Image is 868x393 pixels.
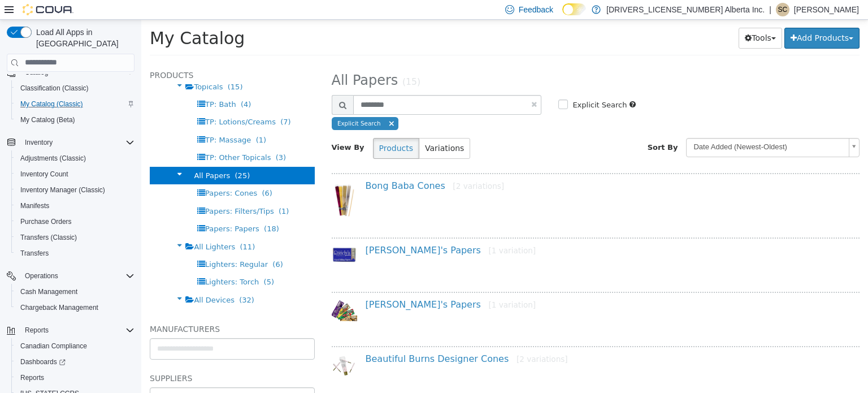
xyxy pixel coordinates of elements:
a: [PERSON_NAME]'s Papers[1 variation] [224,225,395,236]
small: [2 variations] [375,335,427,344]
button: My Catalog (Beta) [11,112,139,128]
span: Operations [20,269,134,283]
span: Adjustments (Classic) [20,154,86,163]
span: Manifests [20,201,49,210]
a: Adjustments (Classic) [16,152,90,165]
span: (18) [123,205,138,213]
button: Cash Management [11,284,139,300]
span: Inventory Count [16,167,134,181]
p: [PERSON_NAME] [794,3,859,16]
span: Inventory [20,136,134,149]
span: (3) [134,133,145,142]
label: Explicit Search [428,80,485,91]
button: Inventory [20,136,57,149]
a: Beautiful Burns Designer Cones[2 variations] [224,334,427,344]
span: (7) [139,98,149,106]
span: (25) [94,152,109,160]
button: Manifests [11,198,139,214]
span: Manifests [16,199,134,213]
span: All Lighters [53,223,94,231]
a: Classification (Classic) [16,81,93,95]
span: SC [778,3,788,16]
span: Sort By [506,123,537,132]
span: Cash Management [20,287,77,296]
span: Inventory Manager (Classic) [20,185,105,195]
p: [DRIVERS_LICENSE_NUMBER] Alberta Inc. [606,3,765,16]
span: (11) [99,223,114,231]
button: Reports [20,323,53,337]
span: All Papers [190,53,257,68]
button: Adjustments (Classic) [11,150,139,166]
span: Dashboards [20,357,66,366]
span: Canadian Compliance [20,342,87,351]
button: Inventory Manager (Classic) [11,182,139,198]
span: TP: Other Topicals [64,133,129,142]
span: Papers: Papers [64,205,118,213]
span: Classification (Classic) [16,81,134,95]
span: Date Added (Newest-Oldest) [545,119,703,136]
p: | [769,3,771,16]
span: TP: Massage [64,116,110,124]
span: Transfers (Classic) [16,231,134,244]
a: My Catalog (Beta) [16,113,80,127]
button: Reports [11,370,139,386]
span: My Catalog (Beta) [20,115,75,124]
span: Chargeback Management [20,303,98,312]
span: Canadian Compliance [16,339,134,353]
span: Purchase Orders [16,215,134,228]
span: My Catalog (Beta) [16,113,134,127]
div: Shelley Crossman [776,3,789,16]
span: All Papers [53,152,89,160]
img: Cova [23,4,73,15]
button: Inventory Count [11,166,139,182]
span: Operations [25,271,58,280]
a: My Catalog (Classic) [16,97,88,111]
img: 150 [190,334,216,357]
a: Transfers (Classic) [16,231,81,244]
span: Topicals [53,63,81,71]
button: Purchase Orders [11,214,139,230]
a: Transfers [16,247,53,260]
a: Chargeback Management [16,301,103,314]
span: Inventory Count [20,170,68,179]
a: Dashboards [16,355,70,369]
span: Reports [20,323,134,337]
button: Inventory [2,135,139,150]
span: All Devices [53,276,93,284]
small: [2 variations] [311,162,363,171]
span: Reports [16,371,134,385]
span: Inventory Manager (Classic) [16,183,134,197]
a: Dashboards [11,354,139,370]
span: Reports [25,326,49,335]
a: Canadian Compliance [16,339,92,353]
a: Inventory Manager (Classic) [16,183,110,197]
span: Reports [20,373,44,382]
button: Classification (Classic) [11,80,139,96]
a: Date Added (Newest-Oldest) [545,118,718,137]
button: Operations [2,268,139,284]
span: Adjustments (Classic) [16,152,134,165]
a: [PERSON_NAME]'s Papers[1 variation] [224,279,395,290]
button: Canadian Compliance [11,338,139,354]
span: TP: Bath [64,80,95,89]
span: Papers: Cones [64,169,116,178]
a: Bong Baba Cones[2 variations] [224,161,363,171]
span: Explicit Search [196,100,240,107]
button: My Catalog (Classic) [11,96,139,112]
span: View By [190,123,223,132]
a: Inventory Count [16,167,73,181]
span: (15) [86,63,102,71]
button: Reports [2,322,139,338]
button: Products [232,118,278,139]
span: Chargeback Management [16,301,134,314]
span: My Catalog (Classic) [16,97,134,111]
span: Dark Mode [562,15,563,16]
small: [1 variation] [347,226,394,235]
span: Dashboards [16,355,134,369]
a: Cash Management [16,285,82,299]
span: My Catalog [8,8,103,28]
button: Chargeback Management [11,300,139,316]
h5: Products [8,49,173,62]
h5: Manufacturers [8,303,173,316]
span: (6) [131,240,141,249]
